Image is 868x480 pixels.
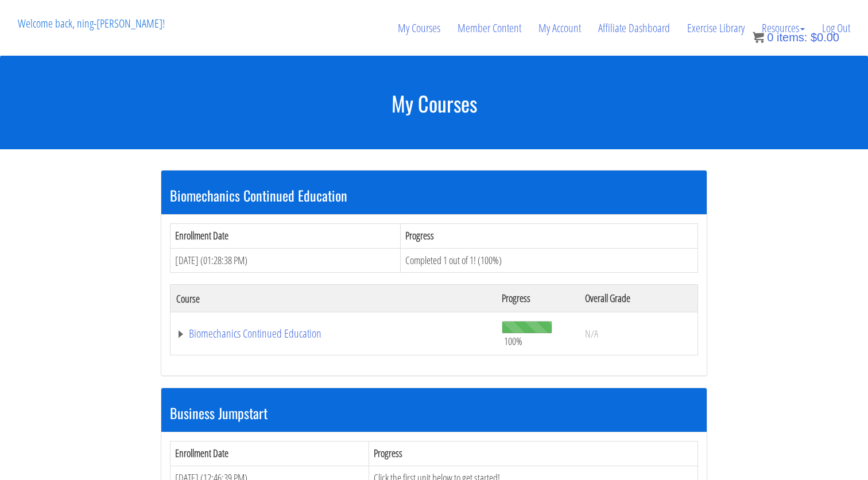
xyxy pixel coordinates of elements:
[400,248,697,273] td: Completed 1 out of 1! (100%)
[449,1,530,56] a: Member Content
[9,1,173,47] p: Welcome back, ning-[PERSON_NAME]!
[753,1,813,56] a: Resources
[176,328,490,339] a: Biomechanics Continued Education
[777,31,807,44] span: items:
[579,285,697,312] th: Overall Grade
[811,31,839,44] bdi: 0.00
[767,31,773,44] span: 0
[170,188,698,203] h3: Biomechanics Continued Education
[504,335,522,347] span: 100%
[753,31,839,44] a: 0 items: $0.00
[753,32,764,43] img: icon11.png
[496,285,579,312] th: Progress
[679,1,753,56] a: Exercise Library
[369,442,697,466] th: Progress
[170,442,369,466] th: Enrollment Date
[811,31,817,44] span: $
[170,248,401,273] td: [DATE] (01:28:38 PM)
[590,1,679,56] a: Affiliate Dashboard
[389,1,449,56] a: My Courses
[170,223,401,248] th: Enrollment Date
[170,405,698,420] h3: Business Jumpstart
[579,312,697,355] td: N/A
[530,1,590,56] a: My Account
[400,223,697,248] th: Progress
[813,1,859,56] a: Log Out
[170,285,496,312] th: Course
